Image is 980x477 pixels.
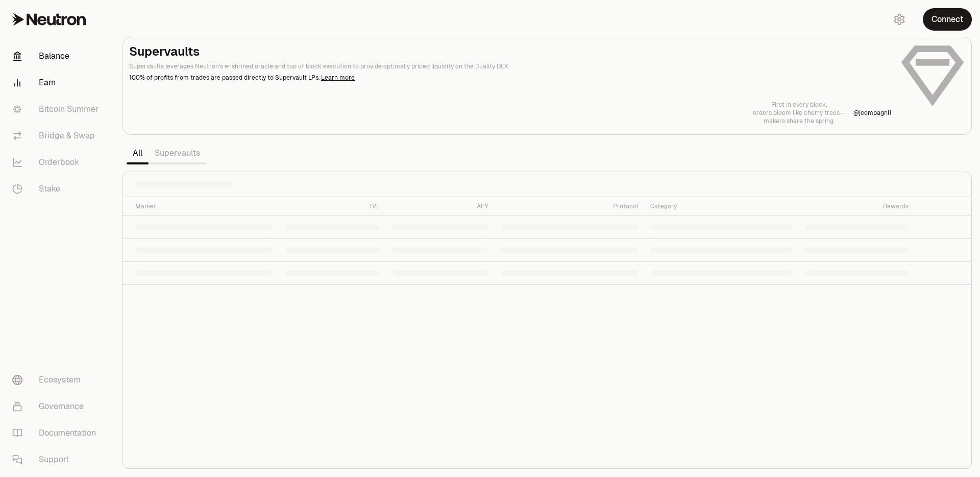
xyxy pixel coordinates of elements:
p: makers share the spring. [753,117,845,125]
a: Balance [4,43,110,69]
a: Orderbook [4,149,110,176]
button: Connect [923,8,972,31]
p: Supervaults leverages Neutron's enshrined oracle and top of block execution to provide optimally ... [129,62,892,71]
div: Protocol [501,202,638,210]
a: Stake [4,176,110,202]
a: First in every block,orders bloom like cherry trees—makers share the spring. [753,101,845,125]
a: Bitcoin Summer [4,96,110,123]
div: Market [135,202,273,210]
a: Learn more [321,74,355,82]
p: @ jcompagni1 [853,109,892,117]
div: Category [650,202,792,210]
a: Documentation [4,420,110,446]
a: Bridge & Swap [4,123,110,149]
p: 100% of profits from trades are passed directly to Supervault LPs. [129,73,892,82]
a: Governance [4,393,110,420]
div: TVL [285,202,380,210]
div: Rewards [804,202,909,210]
h2: Supervaults [129,43,892,60]
a: All [127,143,149,163]
a: Earn [4,69,110,96]
a: Ecosystem [4,367,110,393]
p: orders bloom like cherry trees— [753,109,845,117]
div: APY [392,202,488,210]
a: @jcompagni1 [853,109,892,117]
a: Support [4,446,110,473]
p: First in every block, [753,101,845,109]
a: Supervaults [149,143,206,163]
